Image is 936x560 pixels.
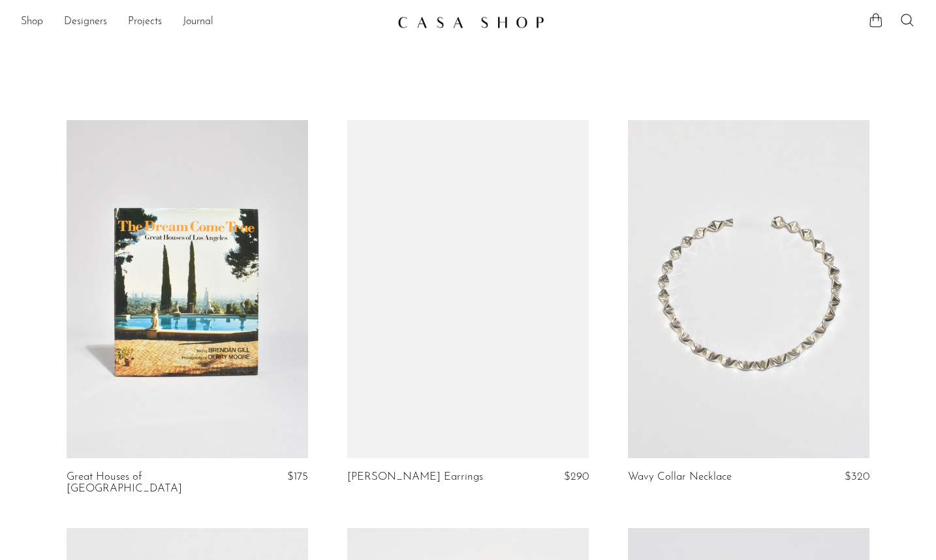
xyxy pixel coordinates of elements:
span: $320 [845,471,869,482]
a: Great Houses of [GEOGRAPHIC_DATA] [67,471,228,495]
a: Projects [128,14,162,31]
a: Wavy Collar Necklace [628,471,732,483]
a: Designers [64,14,107,31]
span: $290 [564,471,589,482]
a: Shop [21,14,43,31]
a: Journal [183,14,213,31]
ul: NEW HEADER MENU [21,11,387,33]
nav: Desktop navigation [21,11,387,33]
span: $175 [287,471,308,482]
a: [PERSON_NAME] Earrings [347,471,483,483]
